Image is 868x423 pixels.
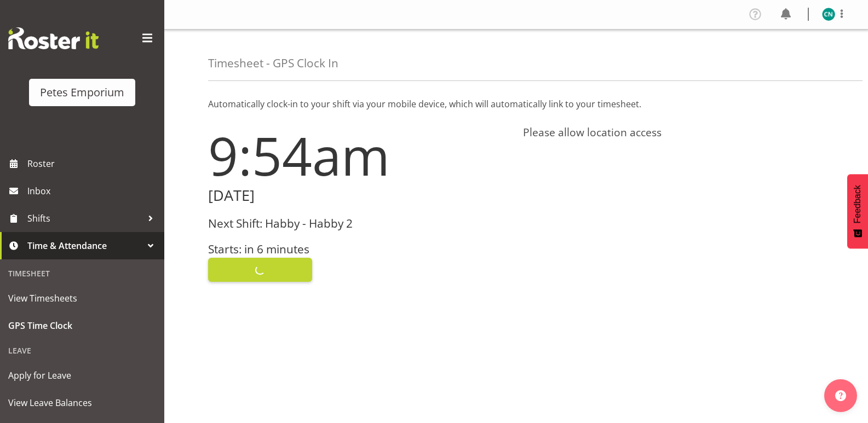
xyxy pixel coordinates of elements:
[208,243,510,256] h3: Starts: in 6 minutes
[523,126,825,139] h4: Please allow location access
[27,237,142,254] span: Time & Attendance
[8,395,156,411] span: View Leave Balances
[3,312,162,339] a: GPS Time Clock
[822,8,835,21] img: christine-neville11214.jpg
[3,285,162,312] a: View Timesheets
[3,389,162,416] a: View Leave Balances
[27,183,159,199] span: Inbox
[208,57,338,69] h4: Timesheet - GPS Clock In
[208,217,510,230] h3: Next Shift: Habby - Habby 2
[835,390,846,401] img: help-xxl-2.png
[27,155,159,172] span: Roster
[8,317,156,334] span: GPS Time Clock
[8,27,99,49] img: Rosterit website logo
[3,339,162,362] div: Leave
[3,262,162,285] div: Timesheet
[8,367,156,384] span: Apply for Leave
[3,362,162,389] a: Apply for Leave
[208,187,510,204] h2: [DATE]
[208,97,824,111] p: Automatically clock-in to your shift via your mobile device, which will automatically link to you...
[8,290,156,306] span: View Timesheets
[27,210,142,227] span: Shifts
[40,84,124,101] div: Petes Emporium
[853,185,863,223] span: Feedback
[208,126,510,185] h1: 9:54am
[847,174,868,248] button: Feedback - Show survey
